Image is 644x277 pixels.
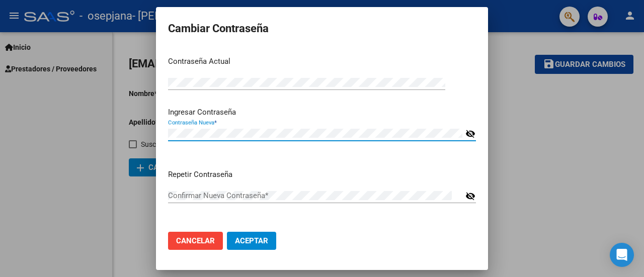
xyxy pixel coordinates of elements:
button: Aceptar [227,232,276,250]
p: Ingresar Contraseña [168,107,476,118]
button: Cancelar [168,232,223,250]
p: Contraseña Actual [168,56,476,67]
h2: Cambiar Contraseña [168,19,476,38]
mat-icon: visibility_off [465,190,475,202]
mat-icon: visibility_off [465,128,475,140]
span: Cancelar [176,236,215,245]
span: Aceptar [235,236,268,245]
div: Open Intercom Messenger [610,243,634,267]
p: Repetir Contraseña [168,169,476,180]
